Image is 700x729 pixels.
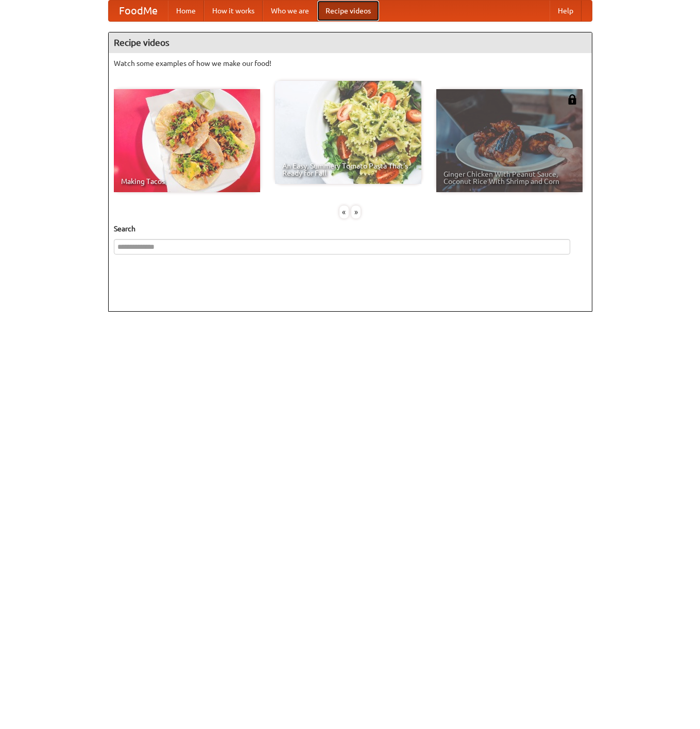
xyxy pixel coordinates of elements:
span: An Easy, Summery Tomato Pasta That's Ready for Fall [282,162,414,177]
a: Recipe videos [317,1,379,21]
h5: Search [114,224,587,234]
h4: Recipe videos [109,32,592,53]
img: 483408.png [567,94,577,105]
a: Help [550,1,582,21]
a: FoodMe [109,1,168,21]
span: Making Tacos [121,178,253,185]
a: How it works [204,1,263,21]
a: Who we are [263,1,317,21]
p: Watch some examples of how we make our food! [114,58,587,69]
div: » [351,206,361,218]
a: An Easy, Summery Tomato Pasta That's Ready for Fall [275,81,421,184]
div: « [339,206,349,218]
a: Making Tacos [114,89,260,192]
a: Home [168,1,204,21]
